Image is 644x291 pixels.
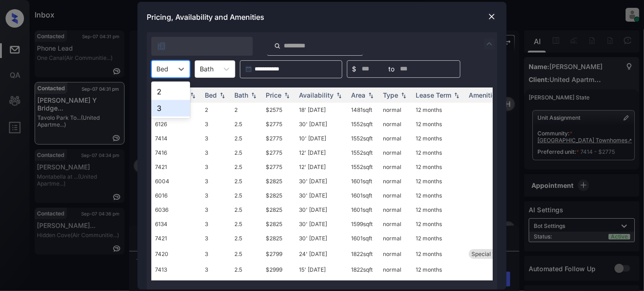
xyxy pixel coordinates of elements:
td: 30' [DATE] [295,217,347,231]
td: 10' [DATE] [295,131,347,145]
td: 3 [201,188,231,203]
td: 6016 [151,188,201,203]
td: 1822 sqft [347,262,379,277]
td: 1822 sqft [347,245,379,262]
td: 2 [231,103,262,117]
td: 2.5 [231,245,262,262]
td: 7414 [151,131,201,145]
td: 2.5 [231,217,262,231]
img: sorting [282,92,292,98]
img: sorting [452,92,461,98]
div: Area [351,91,365,99]
td: $2825 [262,203,295,217]
td: 1601 sqft [347,174,379,188]
td: $2775 [262,131,295,145]
td: 7420 [151,245,201,262]
td: 2.5 [231,160,262,174]
td: normal [379,245,412,262]
td: 30' [DATE] [295,174,347,188]
td: 2.5 [231,188,262,203]
td: 12 months [412,203,465,217]
img: icon-zuma [484,38,495,49]
div: Bed [205,91,217,99]
td: normal [379,117,412,131]
span: Special 1 [471,250,495,257]
td: $2799 [262,245,295,262]
td: normal [379,174,412,188]
td: 6126 [151,117,201,131]
td: 2.5 [231,117,262,131]
img: close [487,12,496,21]
td: 12 months [412,145,465,160]
td: 1599 sqft [347,217,379,231]
td: 2.5 [231,262,262,277]
td: normal [379,188,412,203]
td: 2.5 [231,145,262,160]
td: 12 months [412,277,465,291]
td: $2999 [262,277,295,291]
td: 30' [DATE] [295,117,347,131]
td: normal [379,277,412,291]
td: 30' [DATE] [295,277,347,291]
img: icon-zuma [274,42,281,50]
div: Price [266,91,281,99]
td: 24' [DATE] [295,245,347,262]
td: 6134 [151,217,201,231]
td: normal [379,203,412,217]
td: 7416 [151,145,201,160]
span: to [388,64,394,74]
td: 12 months [412,160,465,174]
td: 3 [201,145,231,160]
td: 3 [201,245,231,262]
td: 1552 sqft [347,160,379,174]
td: 2.5 [231,231,262,245]
div: Lease Term [416,91,451,99]
td: normal [379,131,412,145]
td: 3 [201,160,231,174]
td: 1552 sqft [347,131,379,145]
td: 3 [201,117,231,131]
td: 7413 [151,262,201,277]
td: 2.5 [231,203,262,217]
td: 3 [201,231,231,245]
td: 2 [201,103,231,117]
div: Pricing, Availability and Amenities [137,2,507,32]
div: 3 [151,100,190,116]
td: 1601 sqft [347,188,379,203]
img: sorting [399,92,408,98]
td: 30' [DATE] [295,231,347,245]
td: 6004 [151,174,201,188]
td: 1481 sqft [347,103,379,117]
div: Availability [299,91,334,99]
span: $ [352,64,356,74]
td: 1552 sqft [347,145,379,160]
td: 2.5 [231,277,262,291]
td: 30' [DATE] [295,188,347,203]
td: 3 [201,131,231,145]
td: 12 months [412,117,465,131]
td: 12 months [412,103,465,117]
td: 30' [DATE] [295,203,347,217]
td: 1601 sqft [347,231,379,245]
td: normal [379,217,412,231]
td: 12' [DATE] [295,160,347,174]
td: $2825 [262,174,295,188]
td: 7421 [151,160,201,174]
td: normal [379,262,412,277]
td: 12 months [412,217,465,231]
td: 1552 sqft [347,117,379,131]
td: 12 months [412,131,465,145]
img: sorting [188,92,197,98]
td: 12 months [412,245,465,262]
td: normal [379,145,412,160]
td: $2775 [262,145,295,160]
td: $2775 [262,117,295,131]
td: 7421 [151,231,201,245]
img: sorting [334,92,344,98]
td: 3 [201,203,231,217]
td: 2.5 [231,131,262,145]
td: 1826 sqft [347,277,379,291]
td: $2825 [262,188,295,203]
td: 12 months [412,231,465,245]
td: $2575 [262,103,295,117]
